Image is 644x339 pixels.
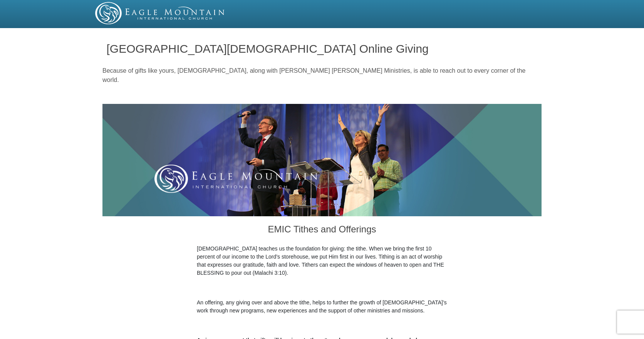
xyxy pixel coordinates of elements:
p: Because of gifts like yours, [DEMOGRAPHIC_DATA], along with [PERSON_NAME] [PERSON_NAME] Ministrie... [102,66,542,85]
img: EMIC [95,2,225,24]
p: An offering, any giving over and above the tithe, helps to further the growth of [DEMOGRAPHIC_DAT... [197,299,447,315]
p: [DEMOGRAPHIC_DATA] teaches us the foundation for giving: the tithe. When we bring the first 10 pe... [197,245,447,277]
h1: [GEOGRAPHIC_DATA][DEMOGRAPHIC_DATA] Online Giving [107,42,538,55]
h3: EMIC Tithes and Offerings [197,216,447,245]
